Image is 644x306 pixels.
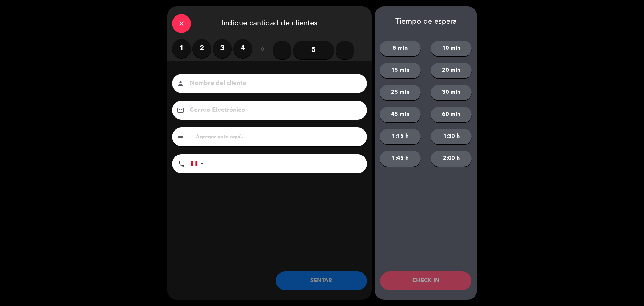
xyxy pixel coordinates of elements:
i: close [178,20,185,27]
i: email [177,106,184,114]
i: person [177,80,184,87]
i: phone [178,160,185,167]
input: Correo Electrónico [189,105,359,116]
button: 5 min [380,41,421,56]
i: add [341,46,349,54]
button: SENTAR [276,271,367,290]
button: CHECK IN [380,271,471,290]
label: 4 [233,39,252,58]
button: 1:30 h [431,129,472,144]
button: 20 min [431,63,472,78]
button: 25 min [380,85,421,100]
label: 1 [172,39,191,58]
label: 3 [213,39,232,58]
button: 1:15 h [380,129,421,144]
button: 1:45 h [380,151,421,167]
label: 2 [192,39,211,58]
div: ó [252,39,273,61]
button: 2:00 h [431,151,472,167]
input: Nombre del cliente [189,78,359,89]
button: 30 min [431,85,472,100]
div: Indique cantidad de clientes [167,6,372,39]
input: Agregar nota aquí... [195,133,362,141]
i: subject [177,133,184,141]
button: 10 min [431,41,472,56]
i: remove [278,46,286,54]
button: 60 min [431,107,472,122]
div: Peru (Perú): +51 [191,155,206,173]
button: 45 min [380,107,421,122]
div: Tiempo de espera [375,17,477,26]
button: 15 min [380,63,421,78]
